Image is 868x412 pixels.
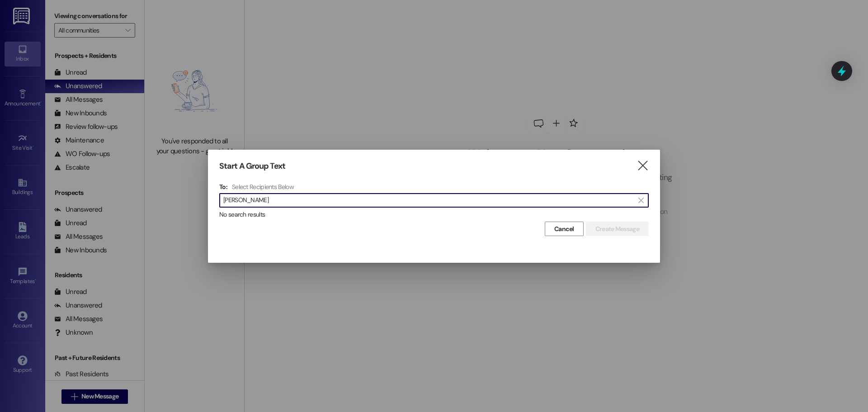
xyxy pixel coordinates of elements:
input: Search for any contact or apartment [223,194,634,207]
button: Cancel [545,222,584,236]
h3: To: [219,183,227,191]
div: No search results [219,210,649,219]
i:  [638,197,643,204]
button: Create Message [586,222,649,236]
span: Cancel [554,224,574,234]
span: Create Message [595,224,639,234]
h3: Start A Group Text [219,161,285,171]
button: Clear text [634,194,648,207]
h4: Select Recipients Below [232,183,294,191]
i:  [637,161,649,170]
